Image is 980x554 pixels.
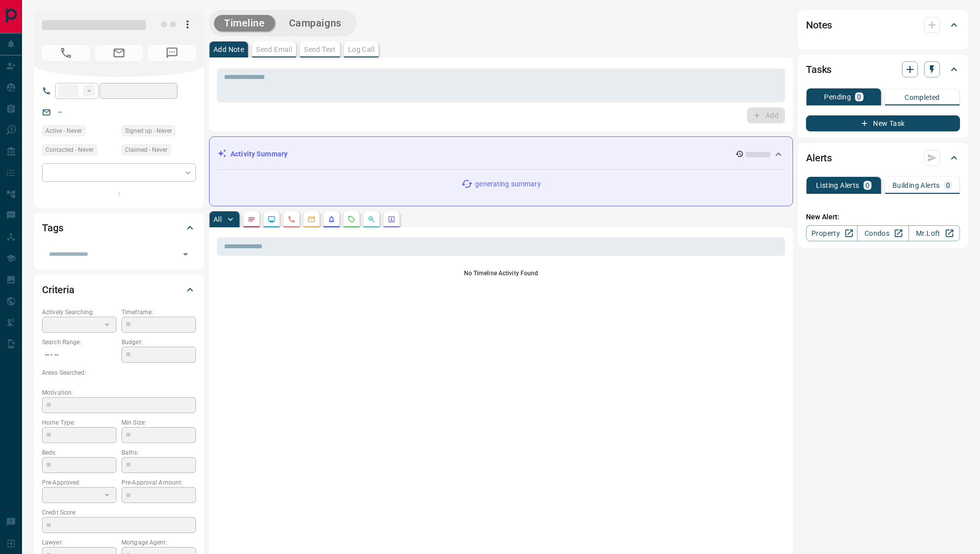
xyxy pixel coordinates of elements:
span: Contacted - Never [45,145,93,155]
button: Open [178,247,192,261]
p: Min Size: [121,418,196,427]
p: Listing Alerts [816,182,859,189]
p: generating summary [475,179,540,189]
p: -- - -- [42,347,116,363]
h2: Notes [806,17,832,33]
h2: Tasks [806,61,831,77]
p: Baths: [121,448,196,457]
h2: Tags [42,220,63,236]
p: Activity Summary [230,149,287,159]
svg: Requests [347,215,355,223]
p: 0 [857,93,861,100]
svg: Listing Alerts [327,215,335,223]
svg: Notes [247,215,255,223]
p: Completed [904,94,940,101]
h2: Criteria [42,282,74,298]
p: Areas Searched: [42,368,196,377]
div: Tasks [806,57,960,81]
h2: Alerts [806,150,832,166]
p: Actively Searching: [42,308,116,317]
p: Timeframe: [121,308,196,317]
p: Beds: [42,448,116,457]
p: All [213,216,221,223]
p: 0 [865,182,869,189]
button: Campaigns [279,15,351,31]
p: Pre-Approval Amount: [121,478,196,487]
span: No Number [42,45,90,61]
svg: Emails [307,215,315,223]
p: Pending [824,93,851,100]
a: Property [806,225,857,241]
p: Home Type: [42,418,116,427]
svg: Calls [287,215,295,223]
p: Building Alerts [892,182,940,189]
div: Criteria [42,278,196,302]
a: Condos [857,225,908,241]
p: No Timeline Activity Found [217,269,785,278]
p: Lawyer: [42,538,116,547]
svg: Agent Actions [387,215,395,223]
button: New Task [806,115,960,131]
p: Credit Score: [42,508,196,517]
svg: Opportunities [367,215,375,223]
div: Notes [806,13,960,37]
p: Add Note [213,46,244,53]
span: Active - Never [45,126,82,136]
p: Pre-Approved: [42,478,116,487]
p: Search Range: [42,338,116,347]
span: Claimed - Never [125,145,167,155]
span: Signed up - Never [125,126,172,136]
p: Budget: [121,338,196,347]
div: Activity Summary [217,145,784,163]
p: Mortgage Agent: [121,538,196,547]
div: Tags [42,216,196,240]
a: Mr.Loft [908,225,960,241]
svg: Lead Browsing Activity [267,215,275,223]
span: No Number [148,45,196,61]
p: Motivation: [42,388,196,397]
span: No Email [95,45,143,61]
div: Alerts [806,146,960,170]
p: New Alert: [806,212,960,222]
button: Timeline [214,15,275,31]
a: -- [58,108,62,116]
p: 0 [946,182,950,189]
